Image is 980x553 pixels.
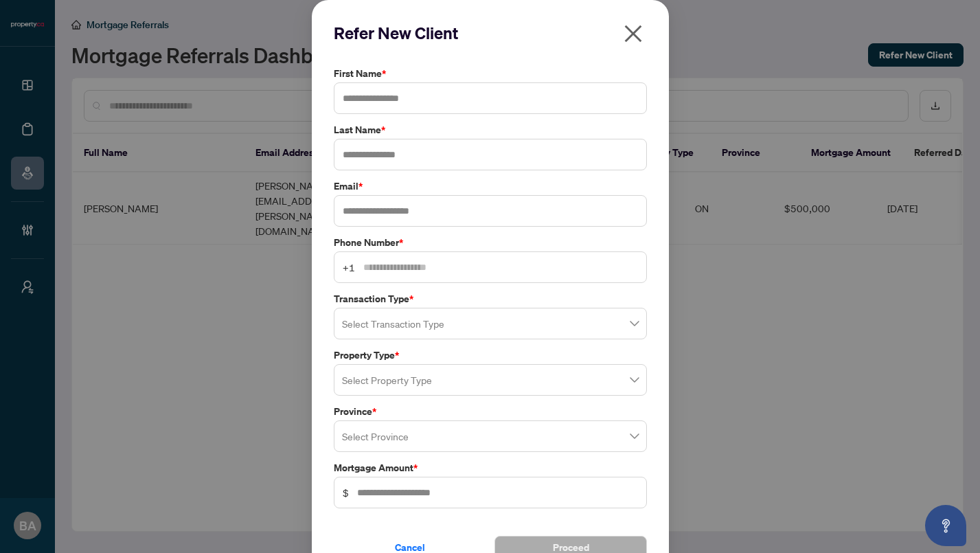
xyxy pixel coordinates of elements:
[334,460,647,475] label: Mortgage Amount
[334,22,647,44] h2: Refer New Client
[334,291,647,306] label: Transaction Type
[343,260,355,275] span: +1
[925,505,966,546] button: Open asap
[334,348,647,363] label: Property Type
[334,66,647,81] label: First Name
[334,404,647,419] label: Province
[343,485,349,500] span: $
[622,23,644,45] span: close
[334,122,647,137] label: Last Name
[334,235,647,250] label: Phone Number
[334,179,647,194] label: Email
